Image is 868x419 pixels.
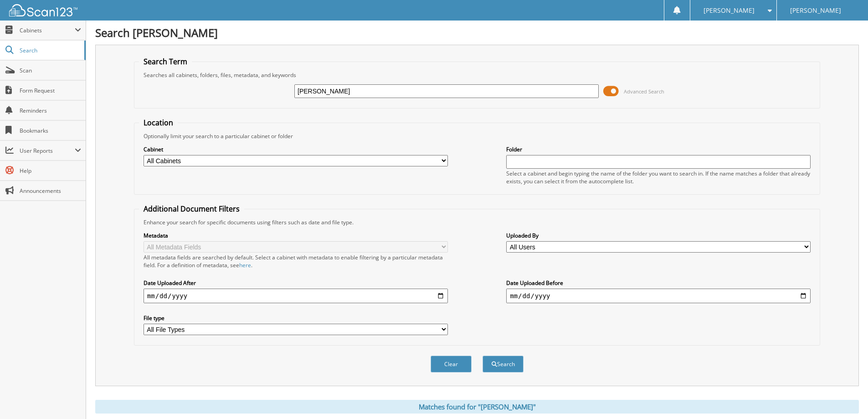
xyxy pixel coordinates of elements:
span: Search [20,47,80,54]
label: Cabinet [144,145,448,153]
div: Searches all cabinets, folders, files, metadata, and keywords [139,71,815,79]
div: Select a cabinet and begin typing the name of the folder you want to search in. If the name match... [506,170,811,185]
label: Date Uploaded After [144,279,448,287]
input: end [506,289,811,303]
label: Date Uploaded Before [506,279,811,287]
span: [PERSON_NAME] [790,8,841,13]
div: All metadata fields are searched by default. Select a cabinet with metadata to enable filtering b... [144,253,448,269]
span: Scan [20,67,81,74]
span: Help [20,167,81,175]
button: Search [483,356,524,372]
span: Reminders [20,107,81,114]
legend: Additional Document Filters [139,204,244,214]
a: here [239,261,251,269]
img: scan123-logo-white.svg [9,4,77,16]
span: Announcements [20,187,81,195]
h1: Search [PERSON_NAME] [95,25,859,40]
label: File type [144,314,448,322]
span: Cabinets [20,26,75,34]
legend: Search Term [139,57,192,67]
span: User Reports [20,147,75,155]
div: Optionally limit your search to a particular cabinet or folder [139,132,815,140]
input: start [144,289,448,303]
legend: Location [139,118,178,128]
label: Folder [506,145,811,153]
div: Enhance your search for specific documents using filters such as date and file type. [139,218,815,226]
span: Form Request [20,87,81,94]
label: Metadata [144,232,448,239]
button: Clear [431,356,472,372]
span: [PERSON_NAME] [704,8,755,13]
label: Uploaded By [506,232,811,239]
span: Advanced Search [624,88,664,95]
span: Bookmarks [20,127,81,134]
div: Matches found for "[PERSON_NAME]" [95,400,859,414]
